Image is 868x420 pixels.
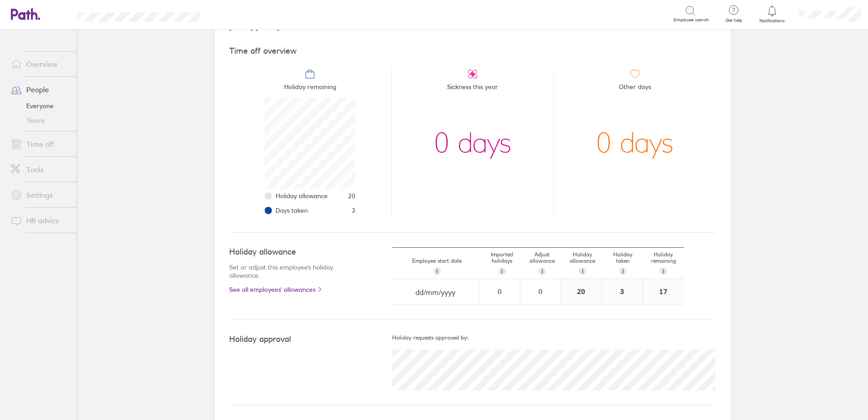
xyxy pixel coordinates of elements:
span: Holiday allowance [276,192,328,200]
a: See all employees' allowances [229,286,356,293]
span: i [542,268,543,275]
a: Settings [4,186,77,204]
a: Everyone [4,99,77,113]
a: Time off [4,135,77,153]
span: Employee search [674,17,709,23]
a: HR advice [4,211,77,230]
div: 0 [480,287,519,295]
span: 3 [352,207,355,214]
h4: Holiday approval [229,335,392,344]
input: dd/mm/yyyy [393,280,478,305]
a: Tools [4,160,77,179]
div: Employee start date [392,254,482,279]
span: i [501,268,503,275]
h5: Holiday requests approved by: [392,335,716,341]
a: Notifications [758,5,787,24]
div: 0 days [434,98,512,189]
p: Set or adjust this employee's holiday allowance. [229,263,356,280]
span: Notifications [758,18,787,24]
a: Overview [4,55,77,73]
span: Days taken [276,207,308,214]
div: 20 [561,279,602,305]
span: i [663,268,664,275]
h4: Holiday allowance [229,247,356,257]
div: 0 [521,287,560,295]
a: People [4,80,77,99]
div: Holiday taken [603,248,643,279]
span: 20 [348,192,355,200]
span: i [622,268,624,275]
div: Holiday remaining [643,248,684,279]
h4: Time off overview [229,46,716,56]
span: Other days [619,80,651,98]
span: [DATE] - [DATE] [229,22,279,30]
span: i [582,268,583,275]
span: Get help [719,18,749,23]
span: i [436,268,438,275]
div: 0 days [596,98,674,189]
a: Teams [4,113,77,128]
div: Holiday allowance [562,248,603,279]
div: 3 [602,279,642,305]
div: Imported holidays [482,248,522,279]
div: 17 [643,279,684,305]
span: Sickness this year [447,80,498,98]
div: Adjust allowance [522,248,562,279]
div: Search [225,10,248,18]
span: Holiday remaining [284,80,336,98]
